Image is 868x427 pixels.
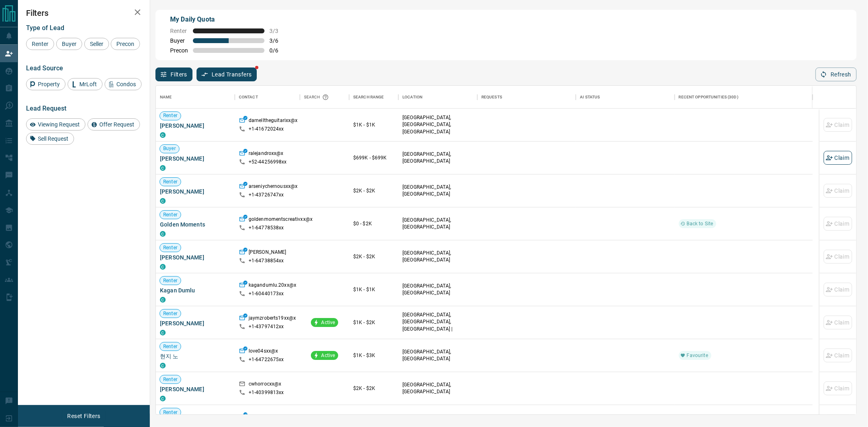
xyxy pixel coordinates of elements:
[353,286,394,293] p: $1K - $1K
[576,86,674,109] div: AI Status
[26,8,142,18] h2: Filters
[160,253,231,261] span: [PERSON_NAME]
[29,41,51,47] span: Renter
[353,253,394,260] p: $2K - $2K
[249,249,286,257] p: [PERSON_NAME]
[353,319,394,326] p: $1K - $2K
[402,312,473,340] p: [GEOGRAPHIC_DATA], [GEOGRAPHIC_DATA], [GEOGRAPHIC_DATA] | [GEOGRAPHIC_DATA]
[26,38,54,50] div: Renter
[160,132,166,138] div: condos.ca
[481,86,502,109] div: Requests
[160,112,181,119] span: Renter
[249,323,284,330] p: +1- 43797412xx
[160,286,231,294] span: Kagan Dumlu
[402,151,473,165] p: [GEOGRAPHIC_DATA], [GEOGRAPHIC_DATA]
[160,363,166,368] div: condos.ca
[249,257,284,264] p: +1- 64738854xx
[249,414,261,422] p: xx@x
[105,78,142,90] div: Condos
[249,356,284,363] p: +1- 64722675xx
[160,165,166,171] div: condos.ca
[59,41,79,47] span: Buyer
[160,376,181,383] span: Renter
[26,24,64,32] span: Type of Lead
[84,38,109,50] div: Seller
[353,86,384,109] div: Search Range
[824,151,852,165] button: Claim
[353,154,394,161] p: $699K - $699K
[68,78,103,90] div: MrLoft
[26,64,63,72] span: Lead Source
[170,47,188,54] span: Precon
[580,86,600,109] div: AI Status
[87,118,140,131] div: Offer Request
[114,81,139,87] span: Condos
[96,121,137,128] span: Offer Request
[87,41,106,47] span: Seller
[402,283,473,296] p: [GEOGRAPHIC_DATA], [GEOGRAPHIC_DATA]
[353,121,394,129] p: $1K - $1K
[160,352,231,360] span: 현지 노
[353,352,394,359] p: $1K - $3K
[26,105,66,112] span: Lead Request
[402,184,473,198] p: [GEOGRAPHIC_DATA], [GEOGRAPHIC_DATA]
[26,78,66,90] div: Property
[249,348,278,356] p: love04sxx@x
[56,38,82,50] div: Buyer
[155,68,192,81] button: Filters
[402,114,473,135] p: [GEOGRAPHIC_DATA], [GEOGRAPHIC_DATA], [GEOGRAPHIC_DATA]
[160,220,231,229] span: Golden Moments
[684,352,711,359] span: Favourite
[269,28,287,34] span: 3 / 3
[160,86,172,109] div: Name
[816,68,857,81] button: Refresh
[160,179,181,185] span: Renter
[349,86,398,109] div: Search Range
[160,187,231,196] span: [PERSON_NAME]
[160,145,179,152] span: Buyer
[160,244,181,251] span: Renter
[35,135,71,142] span: Sell Request
[675,86,813,109] div: Recent Opportunities (30d)
[318,352,339,359] span: Active
[398,86,477,109] div: Location
[160,343,181,350] span: Renter
[197,68,257,81] button: Lead Transfers
[402,86,422,109] div: Location
[239,86,258,109] div: Contact
[170,37,188,44] span: Buyer
[160,319,231,327] span: [PERSON_NAME]
[160,396,166,401] div: condos.ca
[235,86,300,109] div: Contact
[402,217,473,231] p: [GEOGRAPHIC_DATA], [GEOGRAPHIC_DATA]
[160,198,166,204] div: condos.ca
[684,220,717,227] span: Back to Site
[402,381,473,395] p: [GEOGRAPHIC_DATA], [GEOGRAPHIC_DATA]
[353,187,394,194] p: $2K - $2K
[402,250,473,264] p: [GEOGRAPHIC_DATA], [GEOGRAPHIC_DATA]
[477,86,576,109] div: Requests
[156,86,235,109] div: Name
[160,330,166,335] div: condos.ca
[170,15,287,24] p: My Daily Quota
[249,389,284,396] p: +1- 40399813xx
[249,381,282,389] p: cwhorrocxx@x
[160,122,231,130] span: [PERSON_NAME]
[679,86,739,109] div: Recent Opportunities (30d)
[249,290,284,297] p: +1- 60440173xx
[160,310,181,317] span: Renter
[249,224,284,231] p: +1- 64778538xx
[160,264,166,270] div: condos.ca
[249,126,284,133] p: +1- 41672024xx
[114,41,137,47] span: Precon
[35,121,83,128] span: Viewing Request
[62,409,105,423] button: Reset Filters
[26,133,74,145] div: Sell Request
[249,315,296,323] p: jaymzroberts19xx@x
[160,297,166,303] div: condos.ca
[160,231,166,237] div: condos.ca
[249,183,297,192] p: arseniychernousxx@x
[249,282,296,290] p: kagandumlu.20xx@x
[249,150,284,159] p: ralejandroxx@x
[304,86,331,109] div: Search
